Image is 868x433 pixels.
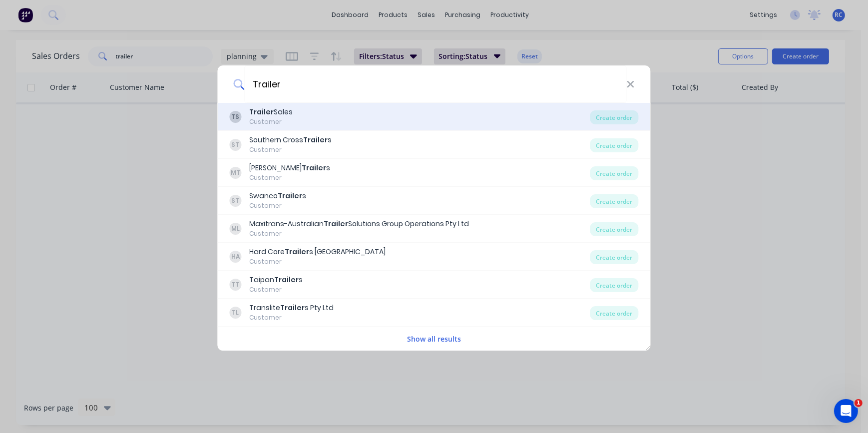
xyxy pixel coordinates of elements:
button: Share it with us [20,184,179,204]
span: News [115,337,134,344]
div: ST [230,139,242,151]
div: Ask a questionAI Agent and team can help [10,118,190,156]
div: TL [230,307,242,319]
input: Enter a customer name to create a new order... [244,65,626,103]
div: Customer [250,117,293,126]
div: Taipan s [250,275,303,285]
img: logo [20,19,79,35]
div: Hi there, [20,254,161,265]
div: Translite s Pty Ltd [250,303,334,313]
b: Trailer [304,135,328,145]
div: TS [230,111,242,123]
span: 1 [855,399,863,407]
div: Customer [250,229,469,238]
div: HA [230,251,242,263]
button: News [100,312,150,352]
div: Southern Cross s [250,135,332,145]
b: Trailer [302,163,327,173]
div: Create order [590,306,639,320]
div: Sales [250,107,293,117]
div: Update [20,225,52,236]
div: Ask a question [20,126,167,137]
b: Trailer [324,219,349,229]
b: Trailer [278,191,303,201]
p: Hi [PERSON_NAME] [20,71,180,88]
div: [PERSON_NAME] s [250,163,331,173]
div: ML [230,223,242,235]
div: Create order [590,278,639,292]
span: Home [13,337,36,344]
div: Create order [590,166,639,180]
div: Hard Core s [GEOGRAPHIC_DATA] [250,247,386,257]
div: TT [230,279,242,291]
div: MT [230,167,242,179]
h2: Factory Feature Walkthroughs [20,287,179,297]
div: Create order [590,138,639,152]
p: How can we help? [20,88,180,105]
b: Trailer [250,107,274,117]
b: Trailer [275,275,299,285]
div: Swanco s [250,191,307,201]
iframe: Intercom live chat [834,399,858,423]
div: Create order [590,194,639,208]
div: Customer [250,201,307,210]
div: Customer [250,173,331,182]
div: ST [230,195,242,207]
b: Trailer [281,303,305,313]
div: Customer [250,145,332,154]
span: Help [167,337,183,344]
div: UpdateFeature updateFactory Weekly Updates - [DATE]Hi there, [10,216,190,273]
button: Show all results [404,333,464,345]
div: Maxitrans-Australian Solutions Group Operations Pty Ltd [250,219,469,229]
b: Trailer [285,247,310,257]
h2: Have an idea or feature request? [20,169,179,180]
div: Customer [250,285,303,294]
div: Customer [250,313,334,322]
div: Feature update [56,225,115,236]
button: Help [150,312,200,352]
div: Create order [590,110,639,124]
div: Close [172,16,190,34]
div: Create order [590,222,639,236]
div: AI Agent and team can help [20,137,167,147]
span: Messages [58,337,92,344]
button: Messages [50,312,100,352]
div: Create order [590,250,639,264]
div: Factory Weekly Updates - [DATE] [20,242,161,252]
div: Customer [250,257,386,266]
